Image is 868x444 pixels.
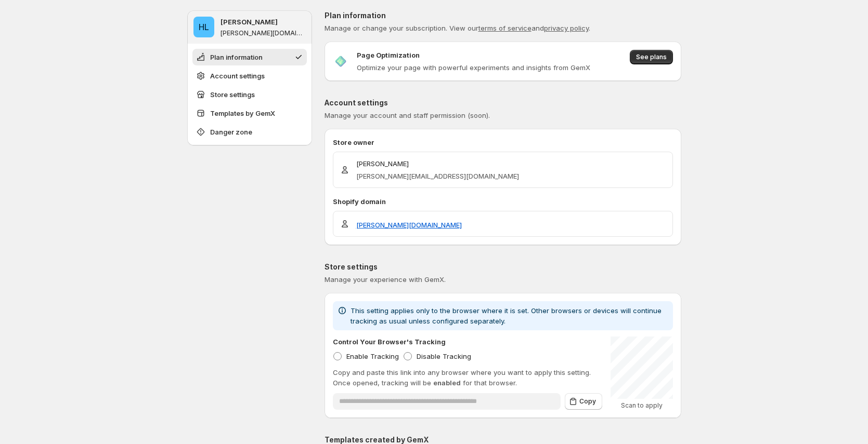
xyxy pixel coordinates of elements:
p: Optimize your page with powerful experiments and insights from GemX [357,62,590,73]
p: [PERSON_NAME] [221,17,278,27]
span: Store settings [210,89,255,100]
span: Manage your account and staff permission (soon). [325,111,490,119]
span: Disable Tracking [417,352,471,360]
button: Plan information [192,49,307,65]
button: Templates by GemX [192,105,307,122]
span: Danger zone [210,127,252,137]
p: [PERSON_NAME][DOMAIN_NAME] [221,29,306,37]
p: [PERSON_NAME] [356,158,519,169]
span: Templates by GemX [210,108,275,118]
span: Enable Tracking [346,352,399,360]
span: Plan information [210,52,263,62]
p: Plan information [325,10,681,21]
span: Copy [579,397,596,406]
p: [PERSON_NAME][EMAIL_ADDRESS][DOMAIN_NAME] [356,171,519,181]
span: See plans [636,53,667,61]
span: Manage your experience with GemX. [325,275,446,284]
span: Account settings [210,71,265,81]
span: Manage or change your subscription. View our and . [325,24,590,32]
p: Control Your Browser's Tracking [333,337,446,347]
span: Hugh Le [193,17,214,37]
p: Account settings [325,98,681,108]
a: terms of service [478,24,532,32]
span: enabled [433,379,461,387]
a: privacy policy [544,24,589,32]
p: Scan to apply [611,401,673,410]
button: Copy [565,393,602,410]
text: HL [199,22,209,32]
button: See plans [630,50,673,64]
p: Shopify domain [333,196,673,207]
p: Page Optimization [357,50,420,60]
button: Danger zone [192,124,307,140]
img: Page Optimization [333,53,348,69]
a: [PERSON_NAME][DOMAIN_NAME] [356,220,462,230]
button: Store settings [192,86,307,103]
p: Store settings [325,262,681,272]
p: Copy and paste this link into any browser where you want to apply this setting. Once opened, trac... [333,367,602,388]
button: Account settings [192,68,307,84]
p: Store owner [333,137,673,147]
span: This setting applies only to the browser where it is set. Other browsers or devices will continue... [351,306,662,325]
